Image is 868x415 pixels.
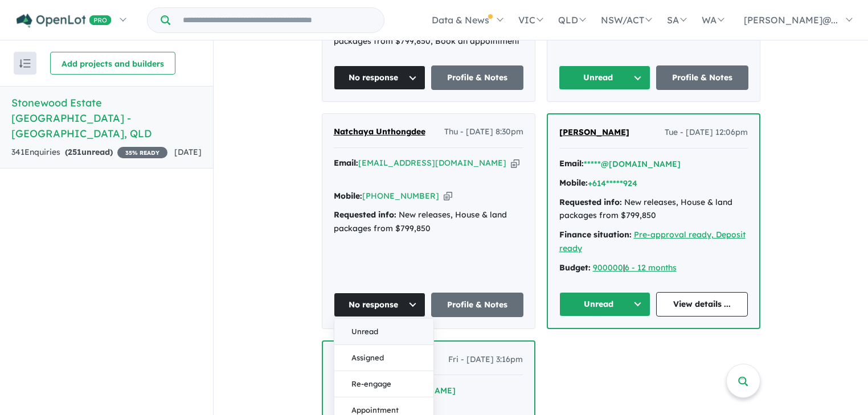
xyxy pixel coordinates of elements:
[656,65,748,90] a: Profile & Notes
[334,371,433,397] button: Re-engage
[559,197,622,207] strong: Requested info:
[11,146,167,159] div: 341 Enquir ies
[559,126,629,139] a: [PERSON_NAME]
[334,125,425,139] a: Natchaya Unthongdee
[173,8,382,32] input: Try estate name, suburb, builder or developer
[625,262,677,273] a: 6 - 12 months
[358,158,506,168] a: [EMAIL_ADDRESS][DOMAIN_NAME]
[444,125,523,139] span: Thu - [DATE] 8:30pm
[559,65,651,90] button: Unread
[68,147,81,157] span: 251
[665,126,748,139] span: Tue - [DATE] 12:06pm
[559,292,651,317] button: Unread
[19,59,31,68] img: sort.svg
[117,147,167,158] span: 35 % READY
[334,293,426,317] button: No response
[559,158,584,169] strong: Email:
[431,65,523,90] a: Profile & Notes
[334,208,523,236] div: New releases, House & land packages from $799,850
[17,14,112,28] img: Openlot PRO Logo White
[174,147,202,157] span: [DATE]
[744,14,838,26] span: [PERSON_NAME]@...
[444,190,452,202] button: Copy
[559,127,629,137] span: [PERSON_NAME]
[65,147,113,157] strong: ( unread)
[559,196,748,223] div: New releases, House & land packages from $799,850
[559,229,746,253] a: Pre-approval ready, Deposit ready
[656,292,748,317] a: View details ...
[431,293,523,317] a: Profile & Notes
[559,178,588,188] strong: Mobile:
[448,353,523,367] span: Fri - [DATE] 3:16pm
[334,158,358,168] strong: Email:
[593,262,623,273] a: 900000
[334,318,433,344] button: Unread
[334,126,425,137] span: Natchaya Unthongdee
[50,52,175,75] button: Add projects and builders
[11,95,202,141] h5: Stonewood Estate [GEOGRAPHIC_DATA] - [GEOGRAPHIC_DATA] , QLD
[334,209,396,220] strong: Requested info:
[334,65,426,90] button: No response
[559,262,591,273] strong: Budget:
[559,261,748,275] div: |
[334,344,433,371] button: Assigned
[511,157,519,169] button: Copy
[559,229,632,240] strong: Finance situation:
[334,191,362,201] strong: Mobile:
[362,191,439,201] a: [PHONE_NUMBER]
